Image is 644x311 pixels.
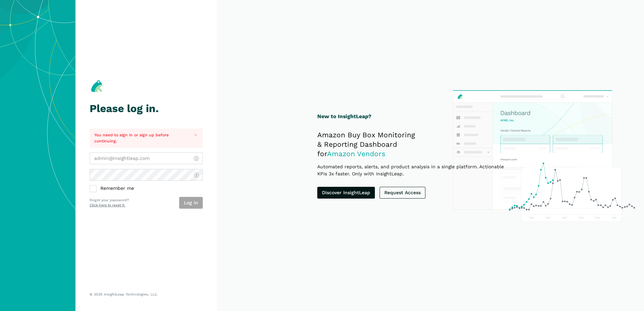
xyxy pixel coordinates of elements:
[90,203,125,207] a: Click here to reset it.
[317,112,514,121] h1: New to InsightLeap?
[90,198,129,203] p: Forgot your password?
[317,163,514,177] p: Automated reports, alerts, and product analysis in a single platform. Actionable KPIs 3x faster. ...
[317,130,514,159] h2: Amazon Buy Box Monitoring & Reporting Dashboard for
[94,132,187,144] p: You need to sign in or sign up before continuing.
[317,187,375,199] a: Discover InsightLeap
[192,131,200,139] button: Close
[90,152,203,164] input: admin@insightleap.com
[380,187,425,199] a: Request Access
[327,149,385,158] span: Amazon Vendors
[449,87,638,224] img: InsightLeap Product
[90,292,203,297] p: © 2025 InsightLeap Technologies, LLC.
[90,185,203,192] label: Remember me
[90,103,203,114] h1: Please log in.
